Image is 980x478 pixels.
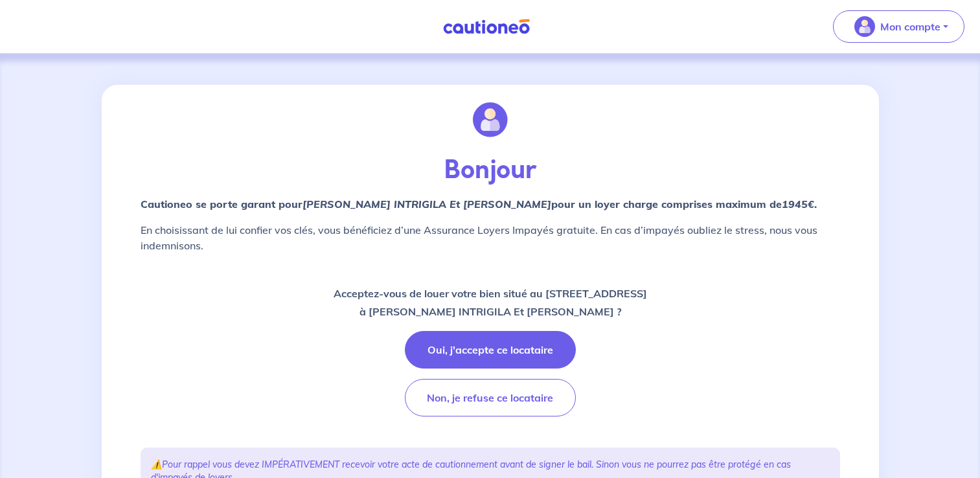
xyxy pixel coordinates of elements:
em: 1945€ [782,198,814,211]
button: Non, je refuse ce locataire [405,379,576,416]
em: [PERSON_NAME] INTRIGILA Et [PERSON_NAME] [302,198,551,211]
img: illu_account_valid_menu.svg [854,16,875,37]
p: En choisissant de lui confier vos clés, vous bénéficiez d’une Assurance Loyers Impayés gratuite. ... [141,222,840,253]
strong: Cautioneo se porte garant pour pour un loyer charge comprises maximum de . [141,198,817,211]
button: Oui, j'accepte ce locataire [405,331,576,369]
img: Cautioneo [438,19,535,35]
button: illu_account_valid_menu.svgMon compte [833,10,964,43]
p: Acceptez-vous de louer votre bien situé au [STREET_ADDRESS] à [PERSON_NAME] INTRIGILA Et [PERSON_... [334,284,647,321]
img: illu_account.svg [473,102,508,137]
p: Mon compte [880,19,940,34]
p: Bonjour [141,155,840,186]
